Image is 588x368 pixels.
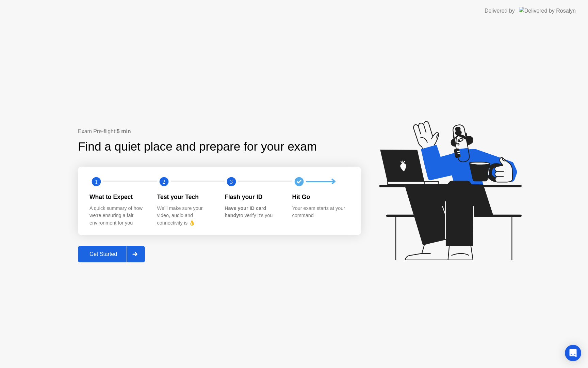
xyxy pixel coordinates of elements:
[89,193,146,201] div: What to Expect
[292,193,349,201] div: Hit Go
[225,205,281,219] div: to verify it’s you
[78,127,361,136] div: Exam Pre-flight:
[292,205,349,219] div: Your exam starts at your command
[519,7,576,15] img: Delivered by Rosalyn
[157,193,214,201] div: Test your Tech
[162,179,165,185] text: 2
[485,7,515,15] div: Delivered by
[230,179,233,185] text: 3
[117,128,131,134] b: 5 min
[225,193,281,201] div: Flash your ID
[565,345,581,361] div: Open Intercom Messenger
[80,251,127,257] div: Get Started
[89,205,146,227] div: A quick summary of how we’re ensuring a fair environment for you
[78,246,145,262] button: Get Started
[157,205,214,227] div: We’ll make sure your video, audio and connectivity is 👌
[78,138,318,156] div: Find a quiet place and prepare for your exam
[225,205,266,218] b: Have your ID card handy
[95,179,98,185] text: 1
